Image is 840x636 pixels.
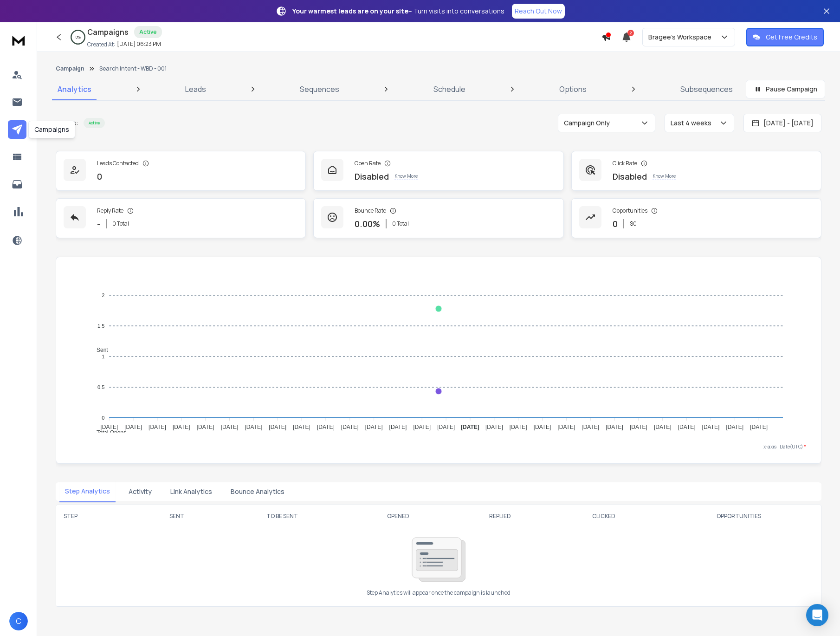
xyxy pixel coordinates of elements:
[102,415,104,421] tspan: 0
[245,424,262,430] tspan: [DATE]
[149,424,166,430] tspan: [DATE]
[613,170,647,183] p: Disabled
[367,589,510,597] p: Step Analytics will appear once the campaign is launched
[90,429,126,436] span: Total Opens
[97,384,104,390] tspan: 0.5
[355,217,380,230] p: 0.00 %
[461,424,479,430] tspan: [DATE]
[117,40,161,48] p: [DATE] 06:23 PM
[218,505,347,527] th: TO BE SENT
[180,78,212,100] a: Leads
[515,6,562,16] p: Reach Out Now
[87,26,129,38] h1: Campaigns
[71,443,806,450] p: x-axis : Date(UTC)
[746,28,824,46] button: Get Free Credits
[653,173,676,180] p: Know More
[392,220,409,227] p: 0 Total
[124,424,142,430] tspan: [DATE]
[613,160,637,167] p: Click Rate
[136,505,218,527] th: SENT
[58,84,91,95] p: Analytics
[56,198,306,238] a: Reply Rate-0 Total
[630,424,647,430] tspan: [DATE]
[197,424,214,430] tspan: [DATE]
[510,424,527,430] tspan: [DATE]
[564,118,614,128] p: Campaign Only
[28,121,75,138] div: Campaigns
[394,173,418,180] p: Know More
[726,424,744,430] tspan: [DATE]
[185,84,206,95] p: Leads
[613,207,647,214] p: Opportunities
[551,505,656,527] th: CLICKED
[606,424,623,430] tspan: [DATE]
[534,424,551,430] tspan: [DATE]
[97,170,102,183] p: 0
[558,424,575,430] tspan: [DATE]
[102,292,104,298] tspan: 2
[123,481,157,502] button: Activity
[76,34,81,40] p: 0 %
[743,114,821,132] button: [DATE] - [DATE]
[97,207,123,214] p: Reply Rate
[84,118,105,128] div: Active
[512,4,565,19] a: Reach Out Now
[97,160,139,167] p: Leads Contacted
[292,6,408,15] strong: Your warmest leads are on your site
[485,424,503,430] tspan: [DATE]
[656,505,821,527] th: OPPORTUNITIES
[165,481,218,502] button: Link Analytics
[702,424,720,430] tspan: [DATE]
[680,84,733,95] p: Subsequences
[9,612,28,630] button: C
[648,32,715,42] p: Bragee's Workspace
[389,424,407,430] tspan: [DATE]
[413,424,431,430] tspan: [DATE]
[746,80,825,98] button: Pause Campaign
[317,424,335,430] tspan: [DATE]
[678,424,696,430] tspan: [DATE]
[292,6,504,16] p: – Turn visits into conversations
[433,84,465,95] p: Schedule
[52,78,97,100] a: Analytics
[97,323,104,329] tspan: 1.5
[59,481,116,502] button: Step Analytics
[450,505,551,527] th: REPLIED
[269,424,286,430] tspan: [DATE]
[97,217,100,230] p: -
[437,424,455,430] tspan: [DATE]
[313,198,563,238] a: Bounce Rate0.00%0 Total
[630,220,637,227] p: $ 0
[112,220,129,227] p: 0 Total
[56,118,78,128] p: Status:
[355,170,389,183] p: Disabled
[294,78,345,100] a: Sequences
[675,78,738,100] a: Subsequences
[99,65,167,72] p: Search Intent - WBD - 001
[293,424,310,430] tspan: [DATE]
[347,505,450,527] th: OPENED
[428,78,471,100] a: Schedule
[9,32,28,49] img: logo
[571,151,821,191] a: Click RateDisabledKnow More
[173,424,190,430] tspan: [DATE]
[355,207,386,214] p: Bounce Rate
[56,505,136,527] th: STEP
[56,65,84,72] button: Campaign
[613,217,618,230] p: 0
[365,424,383,430] tspan: [DATE]
[355,160,381,167] p: Open Rate
[90,347,108,353] span: Sent
[766,32,817,42] p: Get Free Credits
[582,424,600,430] tspan: [DATE]
[300,84,339,95] p: Sequences
[571,198,821,238] a: Opportunities0$0
[559,84,587,95] p: Options
[654,424,672,430] tspan: [DATE]
[554,78,592,100] a: Options
[56,151,306,191] a: Leads Contacted0
[627,30,634,36] span: 2
[100,424,118,430] tspan: [DATE]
